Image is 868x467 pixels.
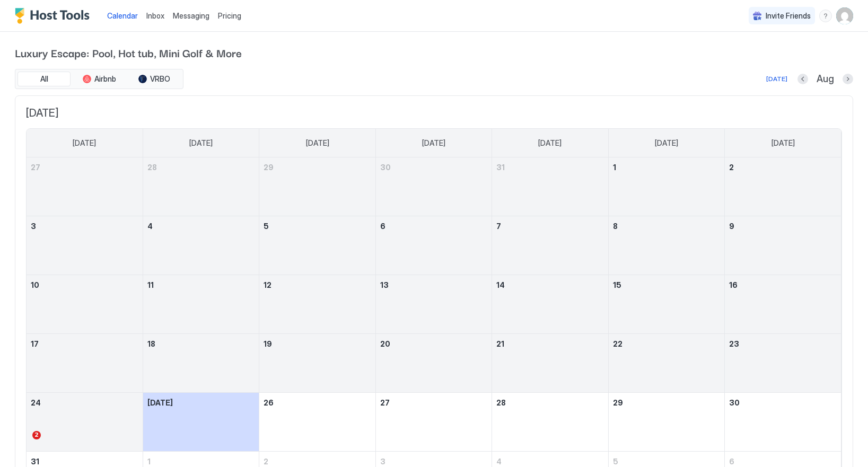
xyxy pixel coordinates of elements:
[107,11,138,20] span: Calendar
[422,138,445,148] span: [DATE]
[797,74,808,84] button: Previous month
[766,74,787,84] div: [DATE]
[380,280,389,289] span: 13
[725,157,841,177] a: August 2, 2025
[179,129,223,157] a: Monday
[147,457,151,466] span: 1
[147,280,154,289] span: 11
[496,339,504,348] span: 21
[259,216,375,236] a: August 5, 2025
[143,275,259,334] td: August 11, 2025
[128,72,181,86] button: VRBO
[147,163,157,172] span: 28
[608,275,724,334] td: August 15, 2025
[259,216,375,275] td: August 5, 2025
[492,216,608,275] td: August 7, 2025
[609,334,724,354] a: August 22, 2025
[496,222,501,231] span: 7
[259,334,375,393] td: August 19, 2025
[259,275,375,334] td: August 12, 2025
[15,45,853,60] span: Luxury Escape: Pool, Hot tub, Mini Golf & More
[27,393,143,412] a: August 24, 2025
[27,157,143,216] td: July 27, 2025
[613,339,622,348] span: 22
[264,339,272,348] span: 19
[143,393,259,412] a: August 25, 2025
[143,157,259,216] td: July 28, 2025
[609,216,724,236] a: August 8, 2025
[376,157,492,177] a: July 30, 2025
[725,275,841,295] a: August 16, 2025
[17,72,71,86] button: All
[836,7,853,24] div: User profile
[143,157,259,177] a: July 28, 2025
[725,216,841,275] td: August 9, 2025
[725,393,841,452] td: August 30, 2025
[259,393,375,412] a: August 26, 2025
[375,275,492,334] td: August 13, 2025
[613,398,623,407] span: 29
[729,339,739,348] span: 23
[380,457,385,466] span: 3
[259,157,375,177] a: July 29, 2025
[496,457,502,466] span: 4
[380,163,391,172] span: 30
[143,334,259,354] a: August 18, 2025
[376,216,492,236] a: August 6, 2025
[27,275,143,334] td: August 10, 2025
[375,334,492,393] td: August 20, 2025
[264,163,274,172] span: 29
[819,10,832,22] div: menu
[143,216,259,236] a: August 4, 2025
[375,216,492,275] td: August 6, 2025
[492,334,608,354] a: August 21, 2025
[295,129,340,157] a: Tuesday
[27,334,143,393] td: August 17, 2025
[609,393,724,412] a: August 29, 2025
[608,334,724,393] td: August 22, 2025
[218,11,241,21] span: Pricing
[496,398,506,407] span: 28
[608,157,724,216] td: August 1, 2025
[143,275,259,295] a: August 11, 2025
[380,339,390,348] span: 20
[492,334,608,393] td: August 21, 2025
[492,275,608,295] a: August 14, 2025
[725,334,841,393] td: August 23, 2025
[492,393,608,412] a: August 28, 2025
[62,129,107,157] a: Sunday
[725,216,841,236] a: August 9, 2025
[725,157,841,216] td: August 2, 2025
[31,222,36,231] span: 3
[609,275,724,295] a: August 15, 2025
[496,163,505,172] span: 31
[31,163,40,172] span: 27
[538,138,562,148] span: [DATE]
[496,280,505,289] span: 14
[146,11,164,20] span: Inbox
[31,457,39,466] span: 31
[73,138,96,148] span: [DATE]
[147,339,155,348] span: 18
[259,334,375,354] a: August 19, 2025
[147,222,153,231] span: 4
[375,393,492,452] td: August 27, 2025
[259,393,375,452] td: August 26, 2025
[27,275,143,295] a: August 10, 2025
[765,73,789,85] button: [DATE]
[147,398,173,407] span: [DATE]
[26,107,842,120] span: [DATE]
[94,74,116,84] span: Airbnb
[264,398,274,407] span: 26
[143,334,259,393] td: August 18, 2025
[376,275,492,295] a: August 13, 2025
[528,129,572,157] a: Thursday
[32,431,41,439] span: 2
[31,280,39,289] span: 10
[173,11,209,20] span: Messaging
[380,222,385,231] span: 6
[27,334,143,354] a: August 17, 2025
[264,457,268,466] span: 2
[40,74,48,84] span: All
[264,222,269,231] span: 5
